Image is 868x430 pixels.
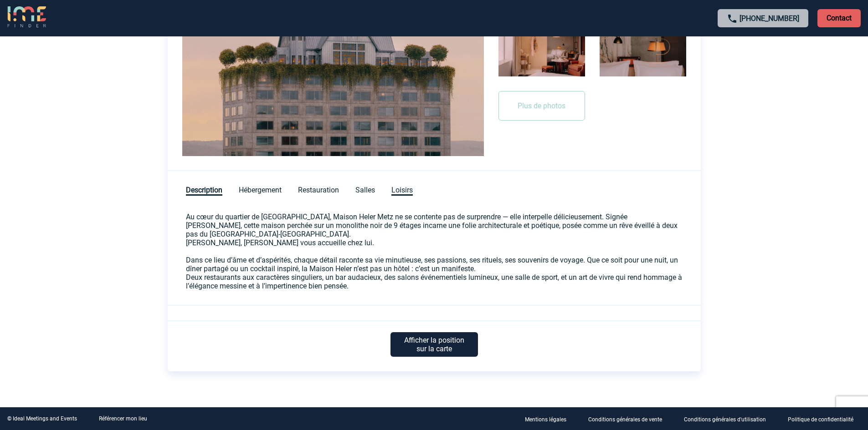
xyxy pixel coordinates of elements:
a: Conditions générales d'utilisation [677,415,781,423]
img: call-24-px.png [727,13,738,24]
p: Mentions légales [525,416,566,423]
p: Politique de confidentialité [788,416,853,423]
span: Salles [355,186,375,194]
p: Contact [817,9,861,27]
a: Mentions légales [518,415,581,423]
a: Conditions générales de vente [581,415,677,423]
a: Politique de confidentialité [781,415,868,423]
p: Conditions générales de vente [588,416,662,423]
p: Au cœur du quartier de [GEOGRAPHIC_DATA], Maison Heler Metz ne se contente pas de surprendre — el... [186,212,683,290]
a: Référencer mon lieu [99,415,147,422]
button: Plus de photos [498,91,585,121]
span: Description [186,186,222,196]
p: Conditions générales d'utilisation [684,416,766,423]
span: Loisirs [391,186,413,196]
p: Afficher la position sur la carte [390,332,478,357]
div: © Ideal Meetings and Events [7,415,77,422]
span: Restauration [298,186,339,194]
a: [PHONE_NUMBER] [740,14,799,23]
span: Hébergement [239,186,282,194]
